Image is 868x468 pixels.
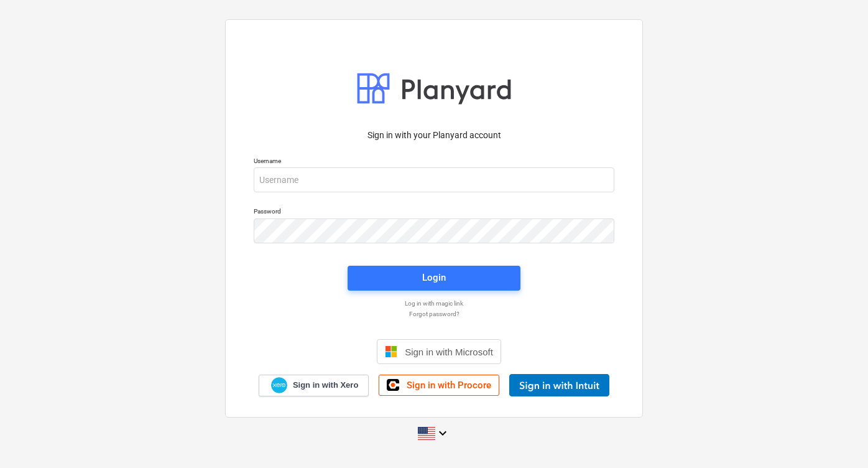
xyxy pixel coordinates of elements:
div: Login [422,269,446,286]
a: Sign in with Xero [259,375,369,396]
p: Username [254,157,614,167]
img: Microsoft logo [385,345,397,358]
input: Username [254,167,614,192]
button: Login [348,266,520,291]
span: Sign in with Xero [293,380,358,391]
a: Sign in with Procore [379,375,499,396]
img: Xero logo [271,377,287,394]
a: Forgot password? [247,310,621,318]
p: Sign in with your Planyard account [254,129,614,142]
i: keyboard_arrow_down [435,426,450,441]
span: Sign in with Microsoft [405,347,493,357]
p: Password [254,207,614,218]
span: Sign in with Procore [407,380,491,391]
a: Log in with magic link [247,299,621,307]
